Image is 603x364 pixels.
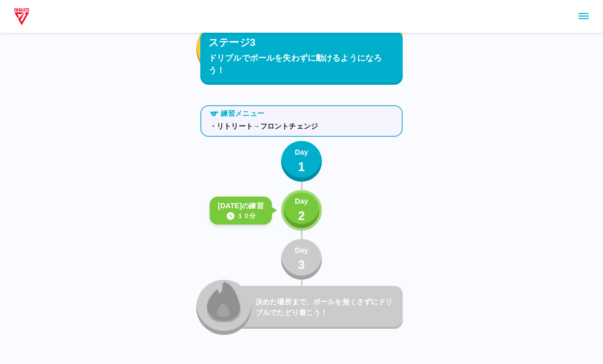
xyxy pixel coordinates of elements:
button: Day2 [281,190,322,231]
p: 1 [298,158,305,176]
p: [DATE]の練習 [218,201,264,211]
p: Day [295,196,308,207]
button: Day1 [281,141,322,182]
img: locked_fire_icon [207,280,241,322]
p: 練習メニュー [221,108,264,119]
button: Day3 [281,239,322,280]
p: 2 [298,207,305,225]
button: fire_icon [196,21,251,77]
p: Day [295,245,308,256]
img: dummy [12,6,31,27]
button: sidemenu [575,8,592,25]
p: 決めた場所まで、ボールを無くさずにドリブルでたどり着こう！ [256,297,399,318]
p: ・リトリート→フロントチェンジ [210,121,393,132]
p: 3 [298,256,305,274]
p: Day [295,147,308,158]
p: １０分 [237,211,256,221]
p: ドリブルでボールを失わずに動けるようになろう！ [208,52,395,77]
p: ステージ3 [208,35,256,50]
button: locked_fire_icon [196,280,251,335]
